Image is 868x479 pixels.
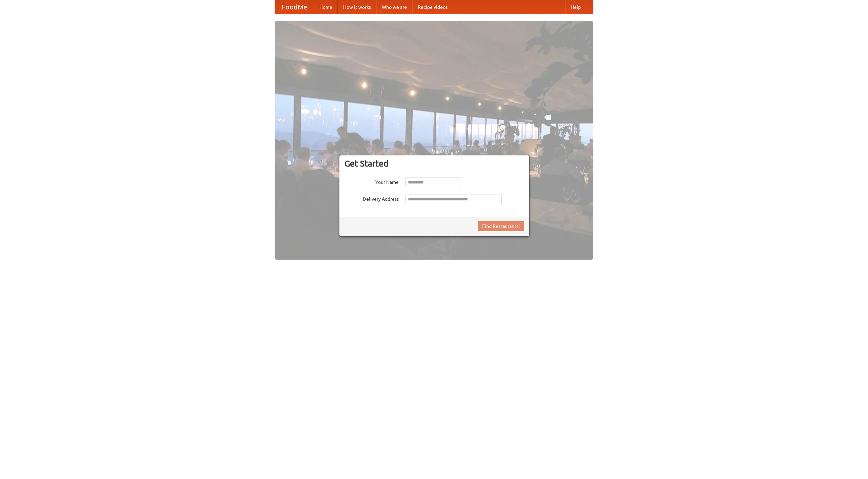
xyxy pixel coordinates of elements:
a: Help [565,0,586,14]
label: Your Name [344,177,399,186]
h3: Get Started [344,158,524,169]
a: How it works [338,0,376,14]
a: Recipe videos [412,0,453,14]
label: Delivery Address [344,194,399,202]
a: FoodMe [275,0,314,14]
a: Home [314,0,338,14]
a: Who we are [376,0,412,14]
button: Find Restaurants! [478,221,524,231]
